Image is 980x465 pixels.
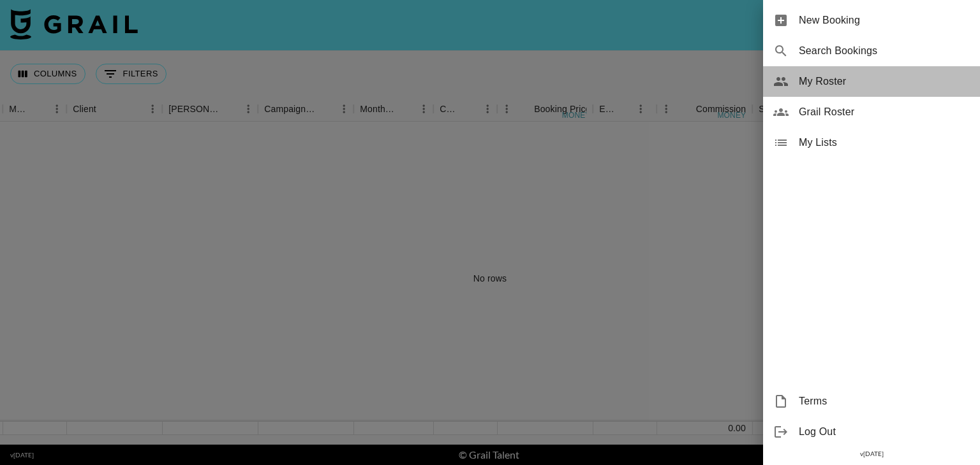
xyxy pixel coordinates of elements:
[799,135,970,150] span: My Lists
[799,13,970,28] span: New Booking
[763,447,980,461] div: v [DATE]
[799,394,970,409] span: Terms
[799,43,970,59] span: Search Bookings
[763,417,980,447] div: Log Out
[763,386,980,417] div: Terms
[763,36,980,66] div: Search Bookings
[763,97,980,127] div: Grail Roster
[799,74,970,89] span: My Roster
[799,424,970,440] span: Log Out
[799,104,970,120] span: Grail Roster
[763,66,980,97] div: My Roster
[763,127,980,158] div: My Lists
[763,5,980,36] div: New Booking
